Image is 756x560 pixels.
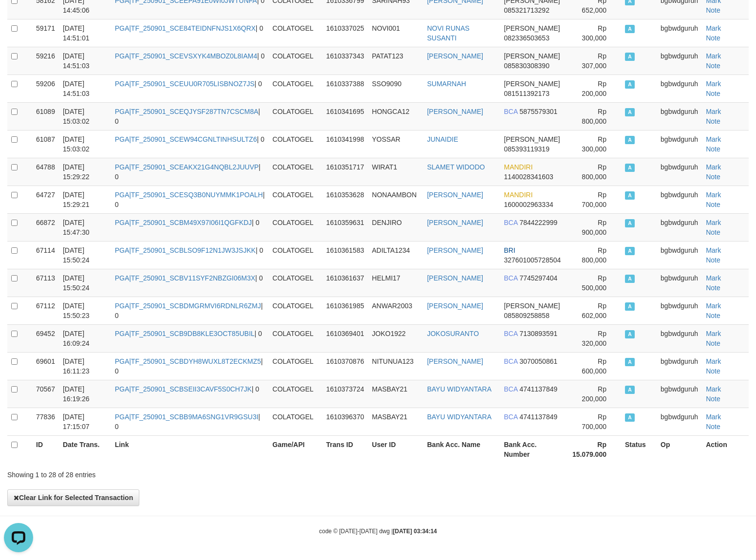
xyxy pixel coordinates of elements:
[111,158,269,186] td: | 0
[372,52,403,60] span: PATAT123
[32,380,59,408] td: 70567
[326,52,364,60] span: 1610337343
[582,274,606,292] span: Rp 500,000
[621,435,657,463] th: Status
[582,108,606,125] span: Rp 800,000
[326,330,364,337] span: 1610369401
[268,408,322,435] td: COLATOGEL
[115,385,252,393] a: PGA|TF_250901_SCBSEII3CAVF5S0CH7JK
[504,274,518,282] span: BCA
[625,53,635,61] span: Accepted
[504,357,518,365] span: BCA
[582,24,606,42] span: Rp 300,000
[657,130,702,158] td: bgbwdguruh
[657,19,702,47] td: bgbwdguruh
[268,19,322,47] td: COLATOGEL
[582,135,606,153] span: Rp 300,000
[657,352,702,380] td: bgbwdguruh
[706,117,720,125] a: Note
[519,219,557,226] span: Copy 7844222999 to clipboard
[111,19,269,47] td: | 0
[625,386,635,394] span: Accepted
[504,201,553,208] span: Copy 1600002963334 to clipboard
[625,413,635,422] span: Accepted
[111,213,269,241] td: | 0
[326,246,364,254] span: 1610361583
[268,47,322,75] td: COLATOGEL
[427,108,483,115] a: [PERSON_NAME]
[504,24,560,32] span: [PERSON_NAME]
[268,297,322,324] td: COLATOGEL
[268,352,322,380] td: COLATOGEL
[111,102,269,130] td: | 0
[427,219,483,226] a: [PERSON_NAME]
[115,80,255,88] a: PGA|TF_250901_SCEUU0R705LISBNOZ7JS
[111,47,269,75] td: | 0
[115,191,263,199] a: PGA|TF_250901_SCESQ3B0NUYMMK1POALH
[268,102,322,130] td: COLATOGEL
[268,380,322,408] td: COLATOGEL
[111,186,269,213] td: | 0
[372,219,402,226] span: DENJIRO
[706,191,721,199] a: Mark
[326,108,364,115] span: 1610341695
[115,52,257,60] a: PGA|TF_250901_SCEVSXYK4MBOZ0L8IAM4
[326,413,364,421] span: 1610396370
[111,435,269,463] th: Link
[427,191,483,199] a: [PERSON_NAME]
[326,24,364,32] span: 1610337025
[111,75,269,102] td: | 0
[32,408,59,435] td: 77836
[582,80,606,97] span: Rp 200,000
[657,269,702,297] td: bgbwdguruh
[625,358,635,366] span: Accepted
[582,219,606,236] span: Rp 900,000
[32,241,59,269] td: 67114
[504,6,549,14] span: Copy 085321713292 to clipboard
[657,380,702,408] td: bgbwdguruh
[423,435,500,463] th: Bank Acc. Name
[427,385,491,393] a: BAYU WIDYANTARA
[372,413,408,421] span: MASBAY21
[326,274,364,282] span: 1610361637
[625,191,635,200] span: Accepted
[115,246,256,254] a: PGA|TF_250901_SCBLSO9F12N1JW3JSJKK
[372,135,400,143] span: YOSSAR
[706,90,720,97] a: Note
[702,435,749,463] th: Action
[32,297,59,324] td: 67112
[504,219,518,226] span: BCA
[372,246,410,254] span: ADILTA1234
[326,302,364,310] span: 1610361985
[268,186,322,213] td: COLATOGEL
[372,274,400,282] span: HELMI17
[268,324,322,352] td: COLATOGEL
[63,80,90,97] span: [DATE] 14:51:03
[657,75,702,102] td: bgbwdguruh
[625,302,635,311] span: Accepted
[582,302,606,319] span: Rp 602,000
[582,357,606,375] span: Rp 600,000
[32,130,59,158] td: 61087
[63,24,90,42] span: [DATE] 14:51:01
[115,302,261,310] a: PGA|TF_250901_SCBDMGRMVI6RDNLR6ZMJ
[504,34,549,42] span: Copy 082336503653 to clipboard
[115,413,259,421] a: PGA|TF_250901_SCBB9MA6SNG1VR9GSU3I
[32,19,59,47] td: 59171
[319,528,437,535] small: code © [DATE]-[DATE] dwg |
[63,385,90,403] span: [DATE] 16:19:26
[519,357,557,365] span: Copy 3070050861 to clipboard
[32,324,59,352] td: 69452
[115,330,255,337] a: PGA|TF_250901_SCB9DB8KLE3OCT85UBIL
[268,241,322,269] td: COLATOGEL
[268,158,322,186] td: COLATOGEL
[500,435,567,463] th: Bank Acc. Number
[504,191,533,199] span: MANDIRI
[706,228,720,236] a: Note
[115,135,257,143] a: PGA|TF_250901_SCEW94CGNLTINHSULTZ6
[706,284,720,292] a: Note
[519,274,557,282] span: Copy 7745297404 to clipboard
[326,357,364,365] span: 1610370876
[625,219,635,227] span: Accepted
[706,219,721,226] a: Mark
